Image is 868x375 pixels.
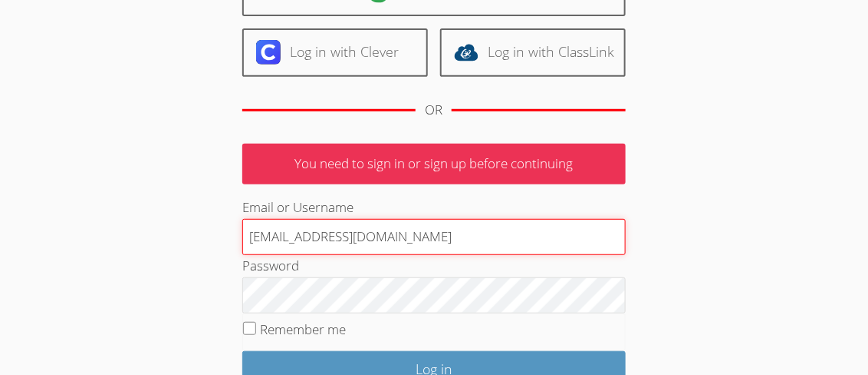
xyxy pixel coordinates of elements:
[242,28,428,77] a: Log in with Clever
[425,99,442,121] div: OR
[454,40,478,65] img: classlink-logo-d6bb404cc1216ec64c9a2012d9dc4662098be43eaf13dc465df04b49fa7ab582.svg
[242,198,353,216] label: Email or Username
[242,257,299,274] label: Password
[256,40,281,65] img: clever-logo-6eab21bc6e7a338710f1a6ff85c0baf02591cd810cc4098c63d3a4b26e2feb20.svg
[260,320,346,338] label: Remember me
[440,28,626,77] a: Log in with ClassLink
[242,144,626,184] p: You need to sign in or sign up before continuing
